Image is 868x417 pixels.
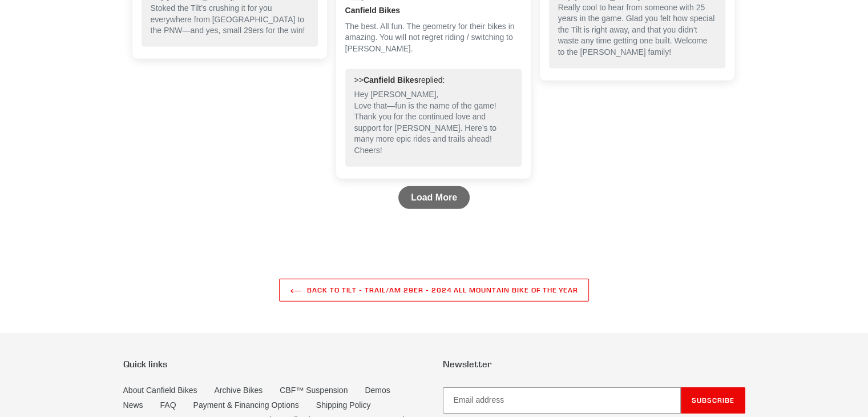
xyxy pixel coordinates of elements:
a: CBF™ Suspension [280,386,348,395]
b: Canfield Bikes [345,5,522,17]
a: FAQ [160,400,176,410]
p: The best. All fun. The geometry for their bikes in amazing. You will not regret riding / switchin... [345,21,522,55]
a: Payment & Financing Options [193,400,299,410]
a: Back to TILT - Trail/AM 29er - 2024 All Mountain Bike of the Year [279,279,589,302]
span: Subscribe [692,396,734,404]
a: News [123,400,143,410]
button: Subscribe [681,387,745,414]
p: Quick links [123,359,426,370]
div: >> replied: [354,75,512,86]
a: About Canfield Bikes [123,386,197,395]
a: Shipping Policy [316,400,371,410]
b: Canfield Bikes [364,75,418,85]
a: Demos [365,386,390,395]
input: Email address [443,387,681,414]
a: Load More [398,186,470,209]
p: Newsletter [443,359,745,370]
p: Hey [PERSON_NAME], Love that—fun is the name of the game! Thank you for the continued love and su... [354,89,512,157]
a: Archive Bikes [214,386,263,395]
